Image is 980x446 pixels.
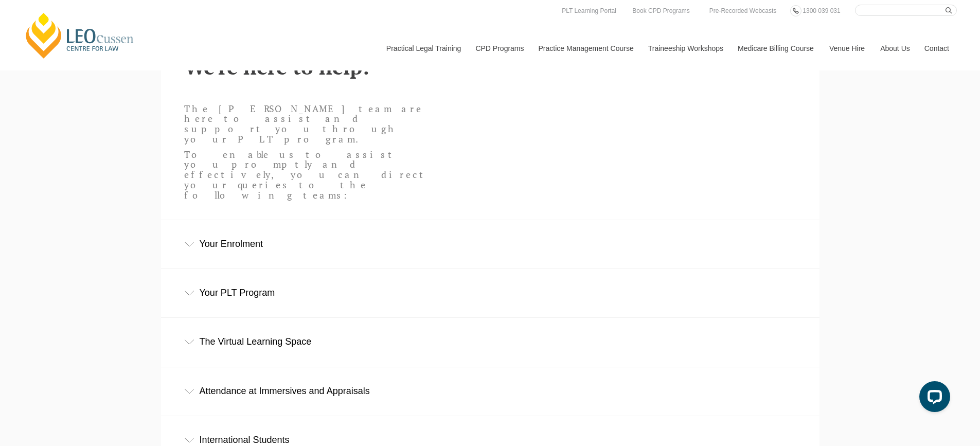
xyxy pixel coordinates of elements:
div: Attendance at Immersives and Appraisals [161,367,819,415]
a: Traineeship Workshops [640,26,730,70]
a: PLT Learning Portal [559,5,619,16]
a: Venue Hire [822,26,872,70]
p: To enable us to assist you promptly and effectively, you can direct your queries to the following... [184,150,430,201]
a: Medicare Billing Course [730,26,822,70]
p: The [PERSON_NAME] team are here to assist and support you through your PLT program. [184,104,430,145]
a: Pre-Recorded Webcasts [707,5,779,16]
a: 1300 039 031 [800,5,843,16]
div: Your PLT Program [161,269,819,317]
a: Practical Legal Training [379,26,468,70]
a: Contact [917,26,957,70]
a: About Us [872,26,917,70]
span: 1300 039 031 [803,7,840,14]
a: Book CPD Programs [630,5,692,16]
div: The Virtual Learning Space [161,318,819,366]
iframe: LiveChat chat widget [911,377,954,420]
div: Your Enrolment [161,220,819,268]
h2: We're here to help! [184,56,796,78]
a: CPD Programs [468,26,530,70]
a: Practice Management Course [531,26,640,70]
a: [PERSON_NAME] Centre for Law [23,11,137,60]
